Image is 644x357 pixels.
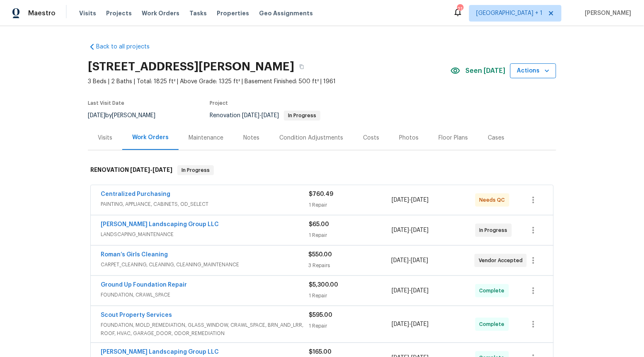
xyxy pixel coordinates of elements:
span: [DATE] [412,321,429,327]
span: $550.00 [308,252,332,258]
a: Scout Property Services [101,312,172,318]
div: Floor Plans [438,134,468,142]
span: Maestro [28,9,56,17]
div: Photos [399,134,419,142]
div: 1 Repair [309,231,392,239]
span: [DATE] [392,258,409,263]
div: Visits [98,134,112,142]
button: Actions [510,63,556,79]
span: - [392,256,429,265]
span: - [392,287,429,295]
span: Tasks [189,10,207,16]
a: [PERSON_NAME] Landscaping Group LLC [101,349,219,355]
span: [GEOGRAPHIC_DATA] + 1 [476,9,542,17]
span: $595.00 [309,312,332,318]
button: Copy Address [294,59,309,74]
span: [DATE] [392,321,409,327]
span: [PERSON_NAME] [581,9,632,17]
span: [DATE] [392,288,409,294]
div: Cases [488,134,504,142]
div: Condition Adjustments [279,134,343,142]
span: [DATE] [261,113,279,118]
a: [PERSON_NAME] Landscaping Group LLC [101,222,219,227]
div: 3 Repairs [308,261,391,270]
div: 1 Repair [309,292,392,300]
span: - [392,320,429,328]
div: Maintenance [189,134,223,142]
span: [DATE] [412,197,429,203]
h6: RENOVATION [90,165,172,175]
span: [DATE] [153,167,172,173]
span: Actions [517,66,550,76]
span: $165.00 [309,349,332,355]
span: Projects [106,9,132,17]
span: $5,300.00 [309,282,338,288]
span: Vendor Accepted [479,256,526,265]
span: Geo Assignments [259,9,313,17]
span: In Progress [178,166,213,174]
span: [DATE] [411,258,429,263]
a: Centralized Purchasing [101,191,170,197]
span: Work Orders [142,9,179,17]
span: - [130,167,172,173]
span: Renovation [210,113,320,118]
span: Visits [79,9,96,17]
div: Notes [243,134,259,142]
span: LANDSCAPING_MAINTENANCE [101,230,309,239]
span: PAINTING, APPLIANCE, CABINETS, OD_SELECT [101,200,309,208]
span: FOUNDATION, CRAWL_SPACE [101,291,309,299]
span: [DATE] [242,113,259,118]
span: [DATE] [392,197,409,203]
span: [DATE] [88,113,105,118]
div: 1 Repair [309,322,392,330]
div: Work Orders [132,133,169,142]
span: [DATE] [392,227,409,233]
a: Ground Up Foundation Repair [101,282,187,288]
div: 1 Repair [309,201,392,209]
span: Needs QC [479,196,508,204]
span: $65.00 [309,222,329,227]
span: $760.49 [309,191,333,197]
span: CARPET_CLEANING, CLEANING, CLEANING_MAINTENANCE [101,261,308,269]
div: RENOVATION [DATE]-[DATE]In Progress [88,157,556,183]
span: Project [210,101,228,106]
h2: [STREET_ADDRESS][PERSON_NAME] [88,63,294,71]
span: - [242,113,279,118]
span: In Progress [479,226,511,234]
span: - [392,226,429,234]
span: Seen [DATE] [465,67,505,75]
span: Complete [479,287,508,295]
div: Costs [363,134,379,142]
span: - [392,196,429,204]
span: Complete [479,320,508,328]
span: 3 Beds | 2 Baths | Total: 1825 ft² | Above Grade: 1325 ft² | Basement Finished: 500 ft² | 1961 [88,77,450,86]
a: Back to all projects [88,43,167,51]
span: Properties [217,9,249,17]
div: 21 [457,5,463,13]
div: by [PERSON_NAME] [88,111,165,121]
span: FOUNDATION, MOLD_REMEDIATION, GLASS_WINDOW, CRAWL_SPACE, BRN_AND_LRR, ROOF, HVAC, GARAGE_DOOR, OD... [101,321,309,338]
a: Roman’s Girls Cleaning [101,252,168,258]
span: [DATE] [412,227,429,233]
span: [DATE] [130,167,150,173]
span: In Progress [285,113,320,118]
span: [DATE] [412,288,429,294]
span: Last Visit Date [88,101,124,106]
